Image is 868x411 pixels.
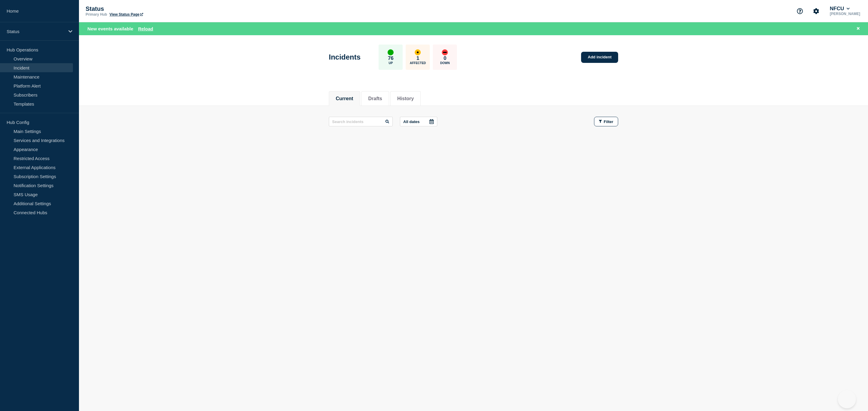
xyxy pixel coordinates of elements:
[397,96,414,101] button: History
[7,29,64,34] p: Status
[829,6,851,12] button: NFCU
[336,96,353,101] button: Current
[442,49,448,55] div: down
[581,52,618,63] a: Add incident
[594,117,618,126] button: Filter
[415,49,421,55] div: affected
[87,26,133,31] span: New events available
[829,12,861,16] p: [PERSON_NAME]
[329,117,393,126] input: Search incidents
[838,390,856,408] iframe: Help Scout Beacon - Open
[410,61,426,65] p: Affected
[440,61,450,65] p: Down
[388,61,393,65] p: Up
[444,55,446,61] p: 0
[810,5,822,17] button: Account settings
[388,49,394,55] div: up
[388,55,394,61] p: 76
[109,12,143,17] a: View Status Page
[417,55,419,61] p: 1
[138,26,153,31] button: Reload
[329,53,360,61] h1: Incidents
[400,117,437,126] button: All dates
[403,119,420,124] p: All dates
[86,5,206,12] p: Status
[794,5,806,17] button: Support
[604,119,613,124] span: Filter
[86,12,107,17] p: Primary Hub
[368,96,382,101] button: Drafts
